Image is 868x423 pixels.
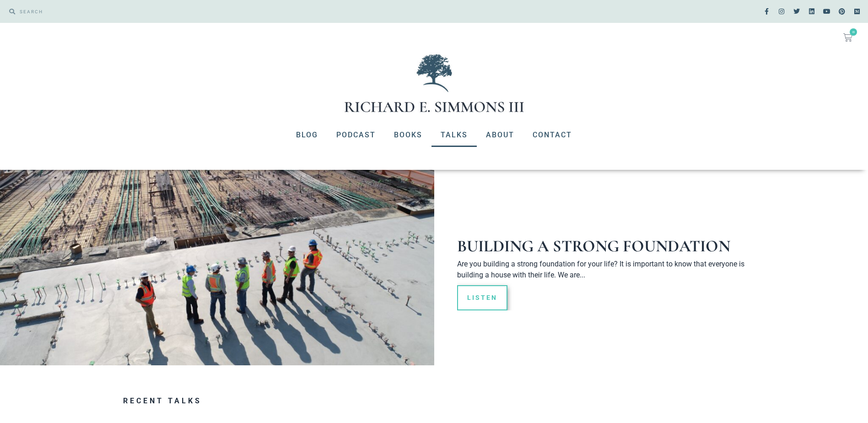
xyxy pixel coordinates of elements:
input: SEARCH [15,5,430,18]
a: About [477,123,523,147]
a: Talks [431,123,477,147]
a: Podcast [327,123,385,147]
h3: Recent Talks [123,397,745,405]
p: Are you building a strong foundation for your life? It is important to know that everyone is buil... [457,259,750,281]
a: 0 [832,27,863,48]
a: Read more about Building A Strong Foundation [457,285,507,310]
a: Books [385,123,431,147]
a: Contact [523,123,581,147]
a: Blog [287,123,327,147]
a: Building A Strong Foundation [457,236,730,256]
span: 0 [850,28,857,36]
